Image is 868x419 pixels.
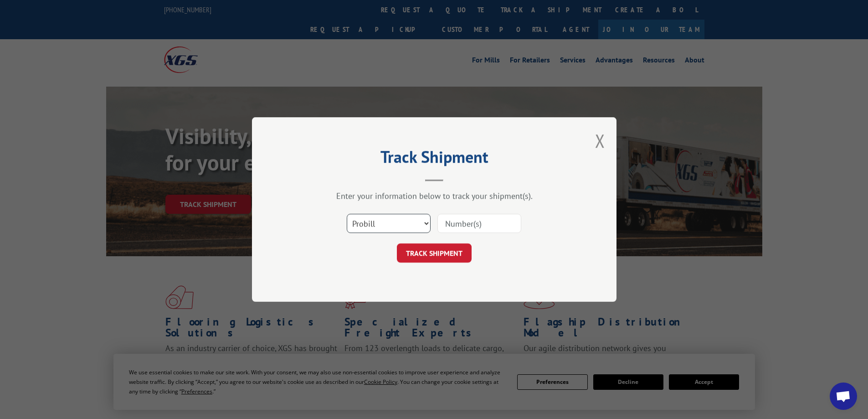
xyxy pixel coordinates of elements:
[437,214,521,233] input: Number(s)
[298,150,571,168] h2: Track Shipment
[298,191,571,201] div: Enter your information below to track your shipment(s).
[830,383,857,410] a: Open chat
[397,243,472,263] button: TRACK SHIPMENT
[595,129,605,153] button: Close modal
